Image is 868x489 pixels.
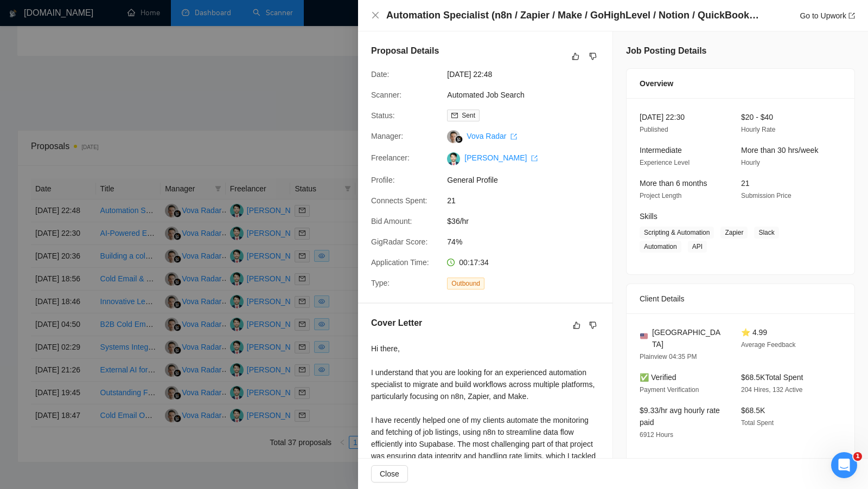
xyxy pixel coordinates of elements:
[640,78,673,89] span: Overview
[586,50,599,63] button: dislike
[455,136,463,143] img: gigradar-bm.png
[447,174,610,186] span: General Profile
[510,133,517,140] span: export
[447,152,460,165] img: c16N7lKWb1HaM_aFeGZzzik2InePMz-0gERsiXtHYp9g20djN_UIIJr860j475Q-P7
[640,406,720,427] span: $9.33/hr avg hourly rate paid
[741,406,765,415] span: $68.5K
[853,452,862,461] span: 1
[447,259,455,266] span: clock-circle
[640,431,673,439] span: 6912 Hours
[371,153,410,162] span: Freelancer:
[371,111,395,120] span: Status:
[447,68,610,80] span: [DATE] 22:48
[626,44,706,57] h5: Job Posting Details
[371,317,422,330] h5: Cover Letter
[447,278,484,289] span: Outbound
[371,279,390,287] span: Type:
[741,126,775,133] span: Hourly Rate
[640,212,658,221] span: Skills
[640,284,841,313] div: Client Details
[640,241,681,253] span: Automation
[371,196,427,205] span: Connects Spent:
[371,11,380,20] button: Close
[570,319,583,332] button: like
[640,126,668,133] span: Published
[569,50,582,63] button: like
[589,321,597,330] span: dislike
[371,70,389,79] span: Date:
[640,146,682,155] span: Intermediate
[467,132,517,140] a: Vova Radar export
[447,91,524,99] a: Automated Job Search
[741,113,773,121] span: $20 - $40
[459,258,489,267] span: 00:17:34
[741,386,802,394] span: 204 Hires, 132 Active
[720,227,748,239] span: Zapier
[741,179,750,188] span: 21
[371,44,439,57] h5: Proposal Details
[447,236,610,248] span: 74%
[586,319,599,332] button: dislike
[573,321,580,330] span: like
[371,132,403,140] span: Manager:
[754,227,778,239] span: Slack
[640,353,697,361] span: Plainview 04:35 PM
[800,11,855,20] a: Go to Upworkexport
[640,179,707,188] span: More than 6 months
[831,452,857,478] iframe: Intercom live chat
[652,326,724,350] span: [GEOGRAPHIC_DATA]
[741,146,818,155] span: More than 30 hrs/week
[447,215,610,227] span: $36/hr
[741,419,774,427] span: Total Spent
[688,241,707,253] span: API
[451,112,458,119] span: mail
[371,176,395,184] span: Profile:
[531,155,538,162] span: export
[741,341,796,349] span: Average Feedback
[640,227,714,239] span: Scripting & Automation
[371,91,401,99] span: Scanner:
[741,159,760,166] span: Hourly
[462,112,475,119] span: Sent
[589,52,597,61] span: dislike
[640,373,676,382] span: ✅ Verified
[640,332,648,340] img: 🇺🇸
[741,328,767,337] span: ⭐ 4.99
[371,465,408,482] button: Close
[640,159,690,166] span: Experience Level
[464,153,538,162] a: [PERSON_NAME] export
[371,258,429,267] span: Application Time:
[741,192,792,200] span: Submission Price
[371,217,412,226] span: Bid Amount:
[371,11,380,20] span: close
[848,12,855,19] span: export
[640,386,699,394] span: Payment Verification
[640,113,685,121] span: [DATE] 22:30
[386,9,761,22] h4: Automation Specialist (n8n / Zapier / Make / GoHighLevel / Notion / QuickBooks / Slack)
[640,192,681,200] span: Project Length
[447,195,610,207] span: 21
[572,52,579,61] span: like
[371,237,427,246] span: GigRadar Score:
[380,468,399,480] span: Close
[741,373,803,382] span: $68.5K Total Spent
